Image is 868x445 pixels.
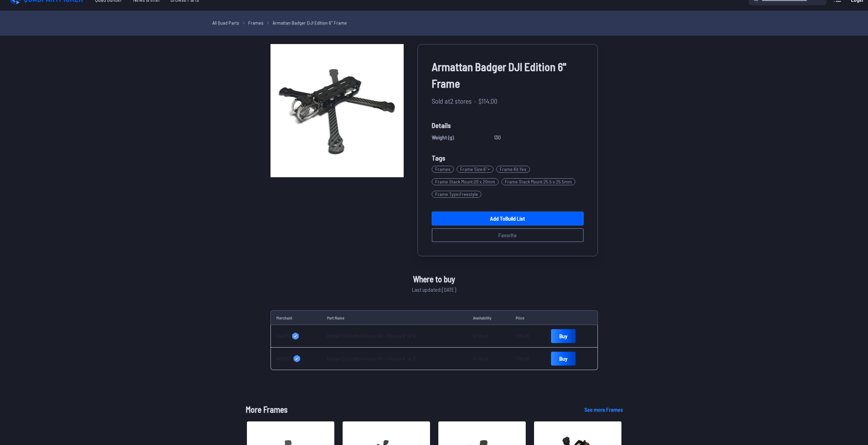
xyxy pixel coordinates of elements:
a: Armattan Badger DJI Edition 6" Frame [273,19,347,26]
h1: More Frames [246,403,573,416]
a: See more Frames [584,405,623,414]
span: $114.00 [479,96,497,106]
span: Five33 [276,333,289,340]
td: Price [510,310,545,325]
span: Frames [432,166,454,173]
span: Frame Kit : Yes [496,166,530,173]
span: Where to buy [413,273,455,285]
a: Frames [248,19,264,26]
span: Frame Stack Mount : 25.5 x 25.5mm [501,178,575,185]
a: Frame Stack Mount:20 x 20mm [432,176,501,188]
span: Details [432,120,584,130]
span: Tags [432,154,445,162]
span: Weight (g) [432,133,454,142]
span: 130 [494,133,501,142]
a: Badger DJI Edition Frame Kit - Choose 5" or 6" [327,333,417,339]
a: Badger DJI Edition Frame Kit - Choose 5" or 6" [327,356,417,361]
td: Availability [467,310,510,325]
a: Frame Stack Mount:25.5 x 25.5mm [501,176,578,188]
span: Frame Size : 6"+ [457,166,493,173]
a: Add toBuild List [432,212,584,225]
span: Last updated: [DATE] [412,285,456,294]
span: Frame Type : Freestyle [432,191,481,198]
a: Buy [551,329,576,343]
span: Sold at 2 stores [432,96,472,106]
a: Frame Type:Freestyle [432,188,484,200]
a: Frame Kit:Yes [496,163,533,176]
img: image [270,44,404,177]
a: Frame Size:6"+ [457,163,496,176]
span: · [474,96,476,106]
span: Armattan Badger DJI Edition 6" Frame [432,58,584,92]
td: $114.00 [510,348,545,370]
td: Merchant [270,310,321,325]
td: In Stock [467,348,510,370]
a: All Quad Parts [212,19,239,26]
td: In Stock [467,325,510,348]
span: Frame Stack Mount : 20 x 20mm [432,178,499,185]
td: $114.00 [510,325,545,348]
a: Buy [551,352,576,366]
td: Part Name [321,310,467,325]
a: Five33 [276,333,316,340]
a: Frames [432,163,457,176]
span: WREKD [276,355,291,362]
a: WREKD [276,355,316,362]
button: Favorite [432,228,584,242]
